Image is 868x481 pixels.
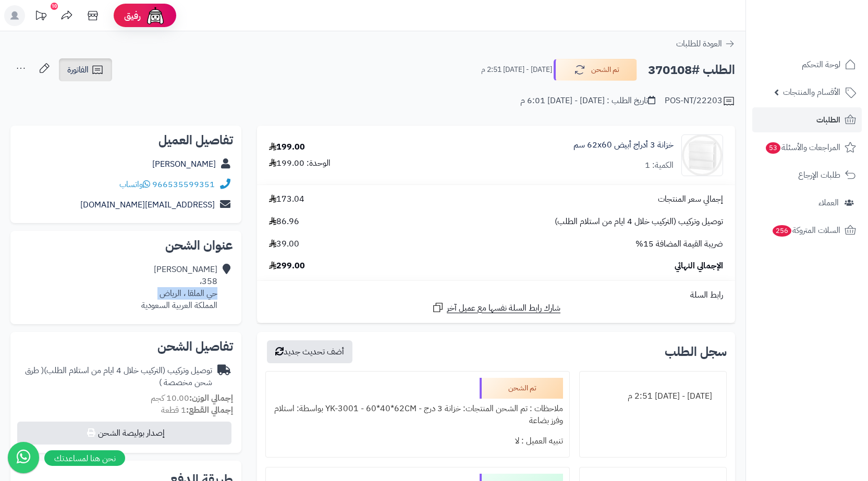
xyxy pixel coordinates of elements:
[648,59,735,81] h2: الطلب #370108
[586,386,720,406] div: [DATE] - [DATE] 2:51 م
[752,107,862,132] a: الطلبات
[19,134,233,146] h2: تفاصيل العميل
[272,431,563,451] div: تنبيه العميل : لا
[645,159,674,171] div: الكمية: 1
[432,301,560,314] a: شارك رابط السلة نفسها مع عميل آخر
[267,340,352,363] button: أضف تحديث جديد
[676,38,722,50] span: العودة للطلبات
[665,346,727,358] h3: سجل الطلب
[161,404,233,416] small: 1 قطعة
[272,399,563,431] div: ملاحظات : تم الشحن المنتجات: خزانة 3 درج - YK-3001 - 60*40*62CM بواسطة: استلام وفرز بضاعة
[145,5,166,26] img: ai-face.png
[480,378,563,399] div: تم الشحن
[658,193,723,205] span: إجمالي سعر المنتجات
[798,168,840,182] span: طلبات الإرجاع
[19,340,233,353] h2: تفاصيل الشحن
[665,95,735,107] div: POS-NT/22203
[269,141,305,153] div: 199.00
[555,216,723,228] span: توصيل وتركيب (التركيب خلال 4 ايام من استلام الطلب)
[816,113,840,127] span: الطلبات
[17,422,231,445] button: إصدار بوليصة الشحن
[51,3,58,10] div: 10
[772,223,840,238] span: السلات المتروكة
[675,260,723,272] span: الإجمالي النهائي
[269,238,299,250] span: 39.00
[152,178,215,191] a: 966535599351
[682,134,723,176] img: 1728889454-%D9%8A%D8%B3%D8%B4%D9%8A-90x90.jpg
[752,218,862,243] a: السلات المتروكة256
[80,199,215,211] a: [EMAIL_ADDRESS][DOMAIN_NAME]
[59,58,112,81] a: الفاتورة
[752,52,862,77] a: لوحة التحكم
[67,64,89,76] span: الفاتورة
[28,5,54,29] a: تحديثات المنصة
[269,157,331,169] div: الوحدة: 199.00
[481,65,552,75] small: [DATE] - [DATE] 2:51 م
[773,225,791,237] span: 256
[765,140,840,155] span: المراجعات والأسئلة
[269,260,305,272] span: 299.00
[520,95,655,107] div: تاريخ الطلب : [DATE] - [DATE] 6:01 م
[573,139,674,151] a: خزانة 3 أدراج أبيض ‎62x60 سم‏
[119,178,150,191] a: واتساب
[186,404,233,416] strong: إجمالي القطع:
[151,392,233,404] small: 10.00 كجم
[25,364,212,389] span: ( طرق شحن مخصصة )
[752,190,862,215] a: العملاء
[19,239,233,252] h2: عنوان الشحن
[19,365,212,389] div: توصيل وتركيب (التركيب خلال 4 ايام من استلام الطلب)
[802,57,840,72] span: لوحة التحكم
[141,264,217,311] div: [PERSON_NAME] 358، حي الملقا ، الرياض المملكة العربية السعودية
[269,216,299,228] span: 86.96
[783,85,840,100] span: الأقسام والمنتجات
[189,392,233,404] strong: إجمالي الوزن:
[766,142,780,154] span: 53
[797,29,858,51] img: logo-2.png
[818,195,839,210] span: العملاء
[752,135,862,160] a: المراجعات والأسئلة53
[124,9,141,22] span: رفيق
[152,158,216,170] a: [PERSON_NAME]
[554,59,637,81] button: تم الشحن
[261,289,731,301] div: رابط السلة
[269,193,304,205] span: 173.04
[752,163,862,188] a: طلبات الإرجاع
[676,38,735,50] a: العودة للطلبات
[447,302,560,314] span: شارك رابط السلة نفسها مع عميل آخر
[635,238,723,250] span: ضريبة القيمة المضافة 15%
